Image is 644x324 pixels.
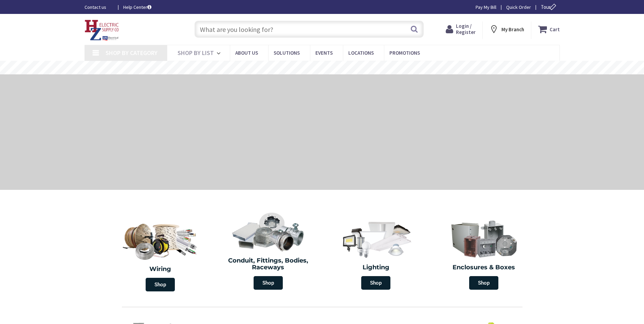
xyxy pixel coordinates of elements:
[469,276,498,290] span: Shop
[146,278,175,291] span: Shop
[106,49,158,57] span: Shop By Category
[324,215,428,293] a: Lighting Shop
[435,264,533,271] h2: Enclosures & Boxes
[489,23,524,35] div: My Branch
[110,266,211,273] h2: Wiring
[195,21,424,38] input: What are you looking for?
[85,20,119,41] img: HZ Electric Supply
[123,4,151,11] a: Help Center
[274,50,300,56] span: Solutions
[456,23,476,35] span: Login / Register
[315,50,333,56] span: Events
[446,23,476,35] a: Login / Register
[476,4,496,11] a: Pay My Bill
[107,215,215,295] a: Wiring Shop
[348,50,374,56] span: Locations
[550,23,560,35] strong: Cart
[538,23,560,35] a: Cart
[254,276,283,290] span: Shop
[361,276,390,290] span: Shop
[178,49,214,57] span: Shop By List
[431,215,536,293] a: Enclosures & Boxes Shop
[389,50,420,56] span: Promotions
[235,50,258,56] span: About Us
[219,257,317,271] h2: Conduit, Fittings, Bodies, Raceways
[216,209,320,293] a: Conduit, Fittings, Bodies, Raceways Shop
[327,264,425,271] h2: Lighting
[541,4,558,10] span: Tour
[506,4,531,11] a: Quick Order
[501,26,524,33] strong: My Branch
[85,4,112,11] a: Contact us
